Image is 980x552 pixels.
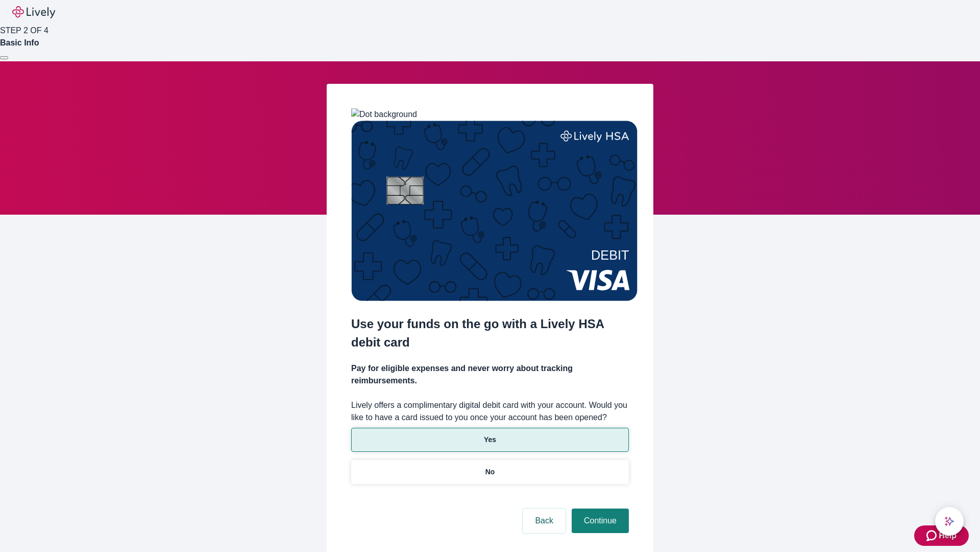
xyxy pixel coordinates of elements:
[351,460,629,484] button: No
[523,509,566,533] button: Back
[351,315,629,352] h2: Use your funds on the go with a Lively HSA debit card
[935,507,964,536] button: chat
[926,530,939,542] svg: Zendesk support icon
[914,525,969,546] button: Zendesk support iconHelp
[351,399,629,424] label: Lively offers a complimentary digital debit card with your account. Would you like to have a card...
[944,516,954,526] svg: Lively AI Assistant
[572,509,629,533] button: Continue
[12,6,55,18] img: Lively
[351,108,417,121] img: Dot background
[484,434,496,445] p: Yes
[351,121,638,301] img: Debit card
[485,467,495,477] p: No
[351,428,629,452] button: Yes
[939,530,957,542] span: Help
[351,362,629,387] h4: Pay for eligible expenses and never worry about tracking reimbursements.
